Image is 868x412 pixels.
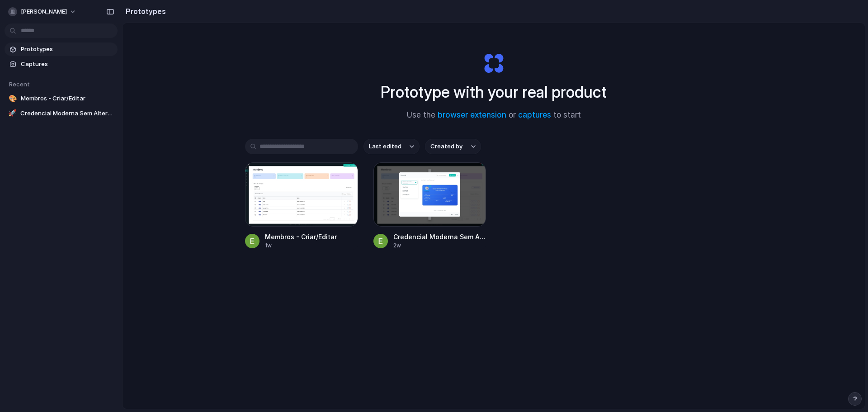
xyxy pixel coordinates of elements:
[8,109,17,118] div: 🚀
[9,81,30,88] span: Recent
[20,109,114,118] span: Credencial Moderna Sem Alterar Card
[5,92,118,105] a: 🎨Membros - Criar/Editar
[122,6,166,17] h2: Prototypes
[265,232,358,242] span: Membros - Criar/Editar
[430,142,462,151] span: Created by
[393,242,486,250] div: 2w
[393,232,486,242] span: Credencial Moderna Sem Alterar Card
[369,142,401,151] span: Last edited
[518,110,551,119] a: captures
[21,60,114,69] span: Captures
[407,109,581,121] span: Use the or to start
[5,107,118,120] a: 🚀Credencial Moderna Sem Alterar Card
[21,94,114,103] span: Membros - Criar/Editar
[5,57,118,71] a: Captures
[245,162,358,250] a: Membros - Criar/EditarMembros - Criar/Editar1w
[21,7,67,16] span: [PERSON_NAME]
[5,5,81,19] button: [PERSON_NAME]
[381,80,607,104] h1: Prototype with your real product
[438,110,506,119] a: browser extension
[21,45,114,54] span: Prototypes
[5,43,118,56] a: Prototypes
[8,94,17,103] div: 🎨
[425,139,481,154] button: Created by
[363,139,420,154] button: Last edited
[373,162,486,250] a: Credencial Moderna Sem Alterar CardCredencial Moderna Sem Alterar Card2w
[265,242,358,250] div: 1w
